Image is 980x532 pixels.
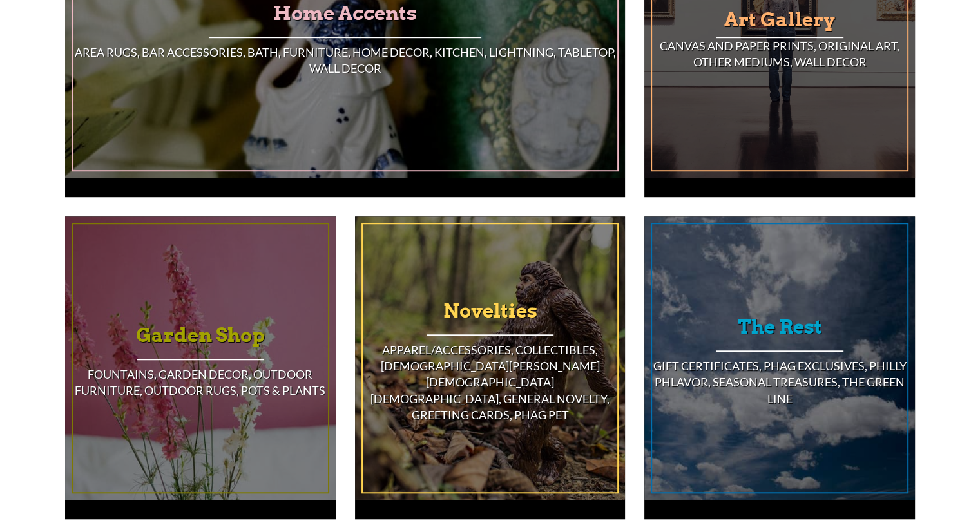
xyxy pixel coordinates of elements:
h4: Area Rugs, Bar Accessories, Bath, Furniture, Home Decor, Kitchen, Lightning, Tabletop, Wall Decor [73,44,617,77]
h4: Fountains, Garden Decor, Outdoor Furniture, Outdoor Rugs, Pots & Plants [73,366,328,399]
h3: Garden Shop [73,318,328,352]
h3: Art Gallery [652,2,907,37]
h3: The Rest [652,309,907,344]
h4: Canvas and Paper Prints, Original Art, Other Mediums, Wall Decor [652,38,907,70]
h4: Gift Certificates, PHAG Exclusives, Philly Phlavor, Seasonal Treasures, The Green Line [652,358,907,407]
h4: Apparel/Accessories, Collectibles, [DEMOGRAPHIC_DATA][PERSON_NAME][DEMOGRAPHIC_DATA][DEMOGRAPHIC_... [363,342,618,423]
h3: Novelties [363,293,618,328]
